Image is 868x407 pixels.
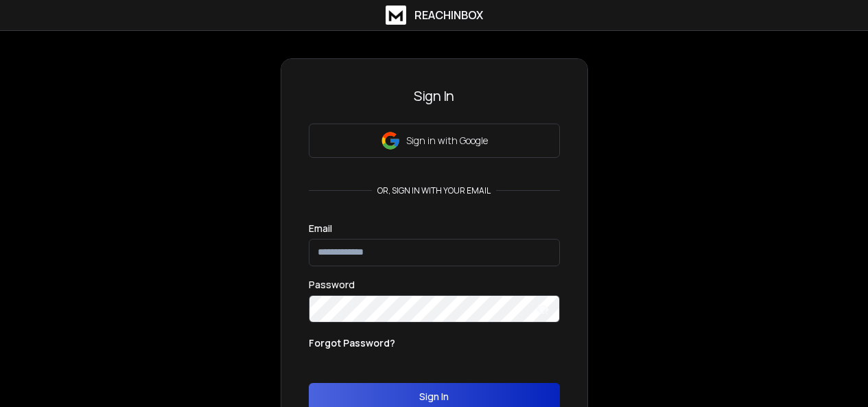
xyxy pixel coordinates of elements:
[309,86,560,106] h3: Sign In
[414,7,483,23] h1: ReachInbox
[386,5,483,25] a: ReachInbox
[309,336,395,350] p: Forgot Password?
[309,224,332,233] label: Email
[386,5,406,25] img: logo
[309,124,560,158] button: Sign in with Google
[372,185,496,196] p: or, sign in with your email
[406,134,488,148] p: Sign in with Google
[309,280,355,290] label: Password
